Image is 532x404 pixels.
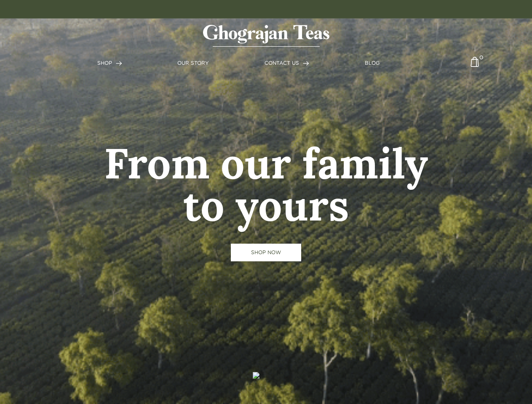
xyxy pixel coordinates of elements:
[97,60,112,66] span: SHOP
[479,53,483,57] span: 0
[471,57,479,73] a: 0
[102,143,430,227] h1: From our family to yours
[177,59,209,67] a: OUR STORY
[303,61,309,66] img: forward-arrow.svg
[471,57,479,73] img: cart-icon-matt.svg
[265,60,299,66] span: CONTACT US
[365,59,380,67] a: BLOG
[253,372,280,379] img: logo-leaf.png
[116,61,122,66] img: forward-arrow.svg
[203,25,329,47] img: logo-matt.svg
[97,59,122,67] a: SHOP
[265,59,309,67] a: CONTACT US
[231,244,301,261] a: SHOP NOW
